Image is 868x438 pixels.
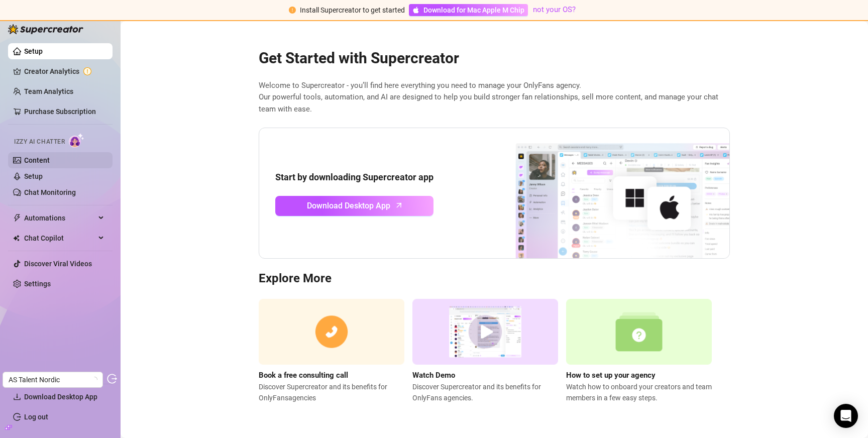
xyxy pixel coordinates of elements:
[14,137,65,147] span: Izzy AI Chatter
[5,424,12,431] span: build
[24,63,104,79] a: Creator Analytics exclamation-circle
[9,372,97,387] span: AS Talent Nordic
[533,5,576,14] a: not your OS?
[393,199,405,211] span: arrow-up
[412,371,455,380] strong: Watch Demo
[412,299,558,403] a: Watch DemoDiscover Supercreator and its benefits for OnlyFans agencies.
[259,80,730,116] span: Welcome to Supercreator - you’ll find here everything you need to manage your OnlyFans agency. Ou...
[13,214,21,222] span: thunderbolt
[8,24,83,34] img: logo-BBDzfeDw.svg
[566,371,656,380] strong: How to set up your agency
[24,87,73,95] a: Team Analytics
[259,299,404,365] img: consulting call
[259,49,730,68] h2: Get Started with Supercreator
[24,393,97,401] span: Download Desktop App
[24,280,51,288] a: Settings
[566,299,712,365] img: setup agency guide
[478,128,729,259] img: download app
[13,393,21,401] span: download
[412,299,558,365] img: supercreator demo
[13,235,20,242] img: Chat Copilot
[289,7,296,14] span: exclamation-circle
[412,7,419,14] span: apple
[259,299,404,403] a: Book a free consulting callDiscover Supercreator and its benefits for OnlyFansagencies
[409,4,528,16] a: Download for Mac Apple M Chip
[69,133,84,148] img: AI Chatter
[412,381,558,403] span: Discover Supercreator and its benefits for OnlyFans agencies.
[423,5,524,16] span: Download for Mac Apple M Chip
[566,381,712,403] span: Watch how to onboard your creators and team members in a few easy steps.
[566,299,712,403] a: How to set up your agencyWatch how to onboard your creators and team members in a few easy steps.
[275,196,433,216] a: Download Desktop Apparrow-up
[107,374,117,384] span: logout
[24,172,43,180] a: Setup
[259,381,404,403] span: Discover Supercreator and its benefits for OnlyFans agencies
[24,413,48,421] a: Log out
[834,404,858,428] div: Open Intercom Messenger
[307,199,390,212] span: Download Desktop App
[275,172,433,182] strong: Start by downloading Supercreator app
[91,377,97,383] span: loading
[24,103,104,120] a: Purchase Subscription
[259,371,348,380] strong: Book a free consulting call
[24,156,50,164] a: Content
[24,210,95,226] span: Automations
[24,188,76,196] a: Chat Monitoring
[24,260,92,268] a: Discover Viral Videos
[24,47,43,55] a: Setup
[259,271,730,287] h3: Explore More
[300,6,405,14] span: Install Supercreator to get started
[24,230,95,246] span: Chat Copilot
